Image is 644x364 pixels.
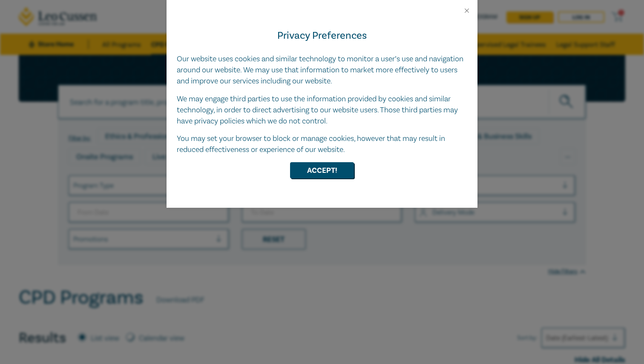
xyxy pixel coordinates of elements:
p: Our website uses cookies and similar technology to monitor a user’s use and navigation around our... [177,54,467,87]
p: You may set your browser to block or manage cookies, however that may result in reduced effective... [177,133,467,155]
h4: Privacy Preferences [177,28,467,43]
p: We may engage third parties to use the information provided by cookies and similar technology, in... [177,94,467,127]
button: Close [463,7,471,14]
button: Accept! [290,162,354,178]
